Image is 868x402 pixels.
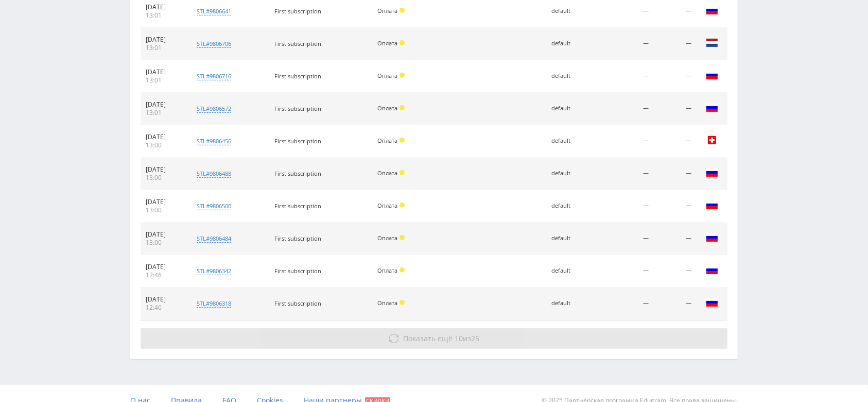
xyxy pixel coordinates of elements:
[197,267,231,275] div: stl#9806342
[275,40,322,47] span: First subscription
[197,202,231,210] div: stl#9806500
[378,104,398,112] span: Оплата
[197,299,231,308] div: stl#9806318
[197,105,231,113] div: stl#9806572
[146,100,182,109] div: [DATE]
[706,166,718,179] img: rus.png
[400,40,405,45] span: Холд
[146,36,182,44] div: [DATE]
[706,231,718,244] img: rus.png
[400,8,405,13] span: Холд
[146,165,182,174] div: [DATE]
[594,28,654,60] td: —
[197,137,231,145] div: stl#9806456
[275,267,322,275] span: First subscription
[146,141,182,149] div: 13:00
[146,76,182,85] div: 13:01
[400,203,405,208] span: Холд
[146,133,182,141] div: [DATE]
[400,300,405,305] span: Холд
[378,266,398,274] span: Оплата
[654,93,697,125] td: —
[378,7,398,14] span: Оплата
[551,235,588,242] div: default
[146,263,182,271] div: [DATE]
[472,333,480,343] span: 25
[551,138,588,144] div: default
[404,333,453,343] span: Показать ещё
[594,158,654,190] td: —
[654,28,697,60] td: —
[400,73,405,78] span: Холд
[275,202,322,210] span: First subscription
[594,255,654,288] td: —
[706,199,718,211] img: rus.png
[275,137,322,145] span: First subscription
[197,170,231,178] div: stl#9806488
[551,8,588,14] div: default
[197,72,231,80] div: stl#9806716
[141,328,727,349] button: Показать ещё 10из25
[378,299,398,307] span: Оплата
[706,4,718,16] img: rus.png
[146,109,182,117] div: 13:01
[400,267,405,273] span: Холд
[654,60,697,93] td: —
[706,37,718,49] img: nld.png
[706,264,718,276] img: rus.png
[146,304,182,312] div: 12:46
[378,39,398,47] span: Оплата
[146,206,182,214] div: 13:00
[654,190,697,223] td: —
[551,300,588,307] div: default
[594,190,654,223] td: —
[654,288,697,320] td: —
[275,170,322,177] span: First subscription
[146,295,182,304] div: [DATE]
[551,170,588,177] div: default
[146,68,182,76] div: [DATE]
[706,102,718,114] img: rus.png
[146,198,182,206] div: [DATE]
[275,105,322,112] span: First subscription
[594,223,654,255] td: —
[551,203,588,209] div: default
[146,271,182,279] div: 12:46
[654,125,697,158] td: —
[706,296,718,309] img: rus.png
[654,255,697,288] td: —
[404,333,480,343] span: из
[146,11,182,20] div: 13:01
[275,299,322,307] span: First subscription
[706,134,718,146] img: che.png
[275,72,322,80] span: First subscription
[594,125,654,158] td: —
[551,73,588,79] div: default
[275,7,322,15] span: First subscription
[594,288,654,320] td: —
[654,158,697,190] td: —
[378,72,398,79] span: Оплата
[275,234,322,242] span: First subscription
[400,235,405,240] span: Холд
[197,234,231,243] div: stl#9806484
[378,202,398,209] span: Оплата
[378,234,398,242] span: Оплата
[706,69,718,81] img: rus.png
[551,40,588,47] div: default
[378,137,398,144] span: Оплата
[197,40,231,48] div: stl#9806706
[400,105,405,110] span: Холд
[551,267,588,274] div: default
[146,44,182,52] div: 13:01
[146,174,182,182] div: 13:00
[551,105,588,112] div: default
[146,3,182,11] div: [DATE]
[654,223,697,255] td: —
[197,7,231,15] div: stl#9806641
[594,93,654,125] td: —
[400,138,405,143] span: Холд
[594,60,654,93] td: —
[146,239,182,247] div: 13:00
[378,169,398,177] span: Оплата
